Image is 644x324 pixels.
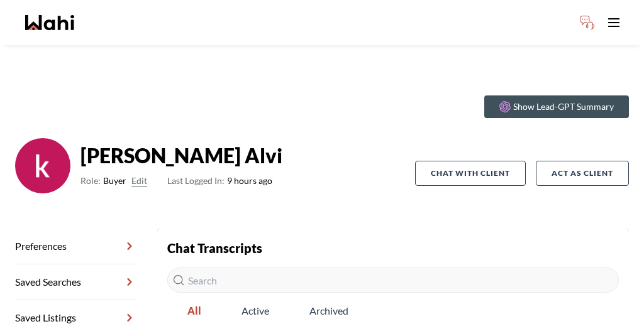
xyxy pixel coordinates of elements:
span: Archived [289,298,369,324]
button: Edit [131,173,147,188]
strong: Chat Transcripts [167,240,262,256]
span: Buyer [103,173,126,188]
span: Last Logged In: [167,175,225,186]
p: Show Lead-GPT Summary [513,100,614,113]
button: Act as Client [536,161,629,186]
span: Role: [80,173,101,188]
button: Show Lead-GPT Summary [484,95,629,118]
a: Preferences [15,229,137,264]
button: Chat with client [415,161,526,186]
strong: [PERSON_NAME] Alvi [80,143,282,168]
span: 9 hours ago [167,173,272,188]
span: Active [221,298,289,324]
input: Search [167,267,619,293]
a: Wahi homepage [25,15,74,30]
span: All [167,298,221,324]
img: ACg8ocKb8OO132p4lzabGQ2tRzOWmiOIEFqZeFX8Cdsj7p-LjWrKwA=s96-c [15,138,70,193]
button: Toggle open navigation menu [601,10,626,35]
a: Saved Searches [15,264,137,300]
